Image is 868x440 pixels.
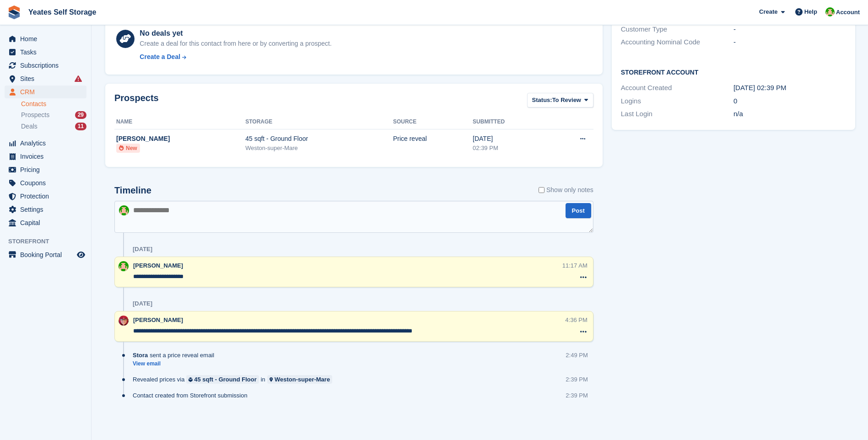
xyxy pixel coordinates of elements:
a: View email [133,360,219,368]
span: Tasks [20,46,75,59]
div: 02:39 PM [473,144,548,153]
div: 4:36 PM [565,316,587,324]
button: Status: To Review [527,93,593,108]
img: Angela Field [119,261,129,271]
div: Weston-super-Mare [245,144,393,153]
div: Price reveal [393,134,473,144]
div: - [733,37,846,48]
div: Create a deal for this contact from here or by converting a prospect. [140,39,331,48]
span: Account [836,8,860,17]
div: Revealed prices via in [133,375,337,384]
span: Prospects [21,111,49,119]
div: sent a price reveal email [133,351,219,360]
div: Account Created [621,83,733,93]
a: menu [5,177,86,189]
span: Help [804,7,817,16]
a: 45 sqft - Ground Floor [186,375,259,384]
span: Protection [20,190,75,203]
div: Logins [621,96,733,107]
div: 2:39 PM [566,391,588,400]
div: 45 sqft - Ground Floor [245,134,393,144]
a: Weston-super-Mare [267,375,332,384]
a: Create a Deal [140,52,331,62]
div: - [733,24,846,35]
li: New [116,144,140,153]
a: menu [5,86,86,98]
th: Storage [245,115,393,129]
a: menu [5,163,86,176]
img: Angela Field [119,205,129,215]
div: 29 [75,111,86,119]
span: CRM [20,86,75,98]
a: Contacts [21,100,86,108]
span: Capital [20,216,75,229]
img: stora-icon-8386f47178a22dfd0bd8f6a31ec36ba5ce8667c1dd55bd0f319d3a0aa187defe.svg [7,5,21,19]
input: Show only notes [539,185,545,195]
th: Source [393,115,473,129]
img: Wendie Tanner [119,316,129,326]
div: 45 sqft - Ground Floor [194,375,257,384]
div: 0 [733,96,846,107]
a: menu [5,59,86,72]
img: Angela Field [825,7,835,16]
div: Create a Deal [140,52,180,62]
div: [DATE] [133,300,152,307]
span: Sites [20,72,75,85]
span: Home [20,32,75,45]
div: 11:17 AM [562,261,588,270]
div: [PERSON_NAME] [116,134,245,144]
th: Name [114,115,245,129]
h2: Prospects [114,93,159,110]
span: Booking Portal [20,248,75,261]
a: menu [5,190,86,203]
h2: Storefront Account [621,67,846,76]
i: Smart entry sync failures have occurred [75,75,82,82]
div: 11 [75,123,86,130]
a: Preview store [75,249,86,260]
div: Last Login [621,109,733,119]
span: Stora [133,351,148,360]
label: Show only notes [539,185,593,195]
div: [DATE] [133,246,152,253]
span: To Review [552,96,581,105]
span: Invoices [20,150,75,163]
span: Create [759,7,777,16]
span: Status: [532,96,552,105]
span: [PERSON_NAME] [133,317,183,323]
div: Contact created from Storefront submission [133,391,252,400]
div: n/a [733,109,846,119]
h2: Timeline [114,185,151,196]
span: Storefront [8,237,91,246]
a: menu [5,150,86,163]
a: menu [5,32,86,45]
span: Settings [20,203,75,216]
a: menu [5,46,86,59]
a: menu [5,203,86,216]
span: Coupons [20,177,75,189]
span: [PERSON_NAME] [133,262,183,269]
div: No deals yet [140,28,331,39]
a: menu [5,137,86,150]
a: Yeates Self Storage [25,5,100,20]
a: menu [5,216,86,229]
div: Accounting Nominal Code [621,37,733,48]
div: Weston-super-Mare [275,375,330,384]
div: 2:49 PM [566,351,588,360]
th: Submitted [473,115,548,129]
div: [DATE] 02:39 PM [733,83,846,93]
span: Subscriptions [20,59,75,72]
div: [DATE] [473,134,548,144]
span: Pricing [20,163,75,176]
button: Post [566,203,591,218]
span: Analytics [20,137,75,150]
div: 2:39 PM [566,375,588,384]
a: menu [5,248,86,261]
a: Prospects 29 [21,110,86,120]
a: Deals 11 [21,122,86,131]
a: menu [5,72,86,85]
div: Customer Type [621,24,733,35]
span: Deals [21,122,38,131]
